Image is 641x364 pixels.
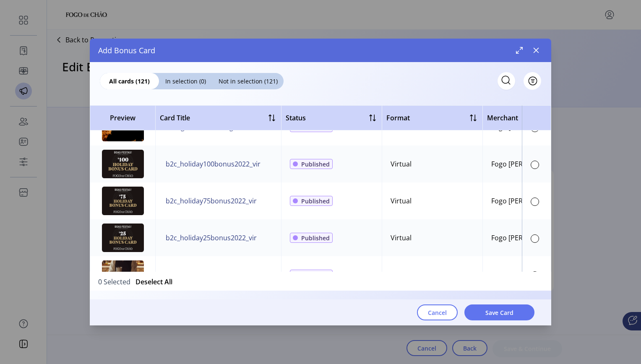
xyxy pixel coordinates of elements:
span: Cancel [428,308,447,317]
span: b2c_cocktail_animated [166,270,237,280]
span: 0 Selected [98,277,130,286]
span: Published [301,197,330,205]
span: Save Card [485,308,513,317]
div: Fogo [PERSON_NAME] [491,196,560,206]
span: All cards (121) [100,77,159,86]
div: Virtual [391,196,412,206]
img: preview [102,260,144,289]
button: b2c_cocktail_animated [164,268,239,281]
img: preview [102,150,144,178]
span: Not in selection (121) [212,77,284,86]
span: In selection (0) [159,77,212,86]
button: b2c_holiday25bonus2022_vir [164,231,258,244]
div: Fogo [PERSON_NAME] [491,270,560,280]
span: Published [301,234,330,242]
div: In selection (0) [159,73,212,89]
span: Preview [94,113,151,123]
span: Published [301,270,330,279]
div: Virtual [391,270,412,280]
span: Merchant [487,113,518,123]
div: Fogo [PERSON_NAME] [491,159,560,169]
span: b2c_holiday75bonus2022_vir [166,196,257,206]
button: b2c_holiday75bonus2022_vir [164,194,258,208]
div: Virtual [391,233,412,243]
div: Virtual [391,159,412,169]
button: b2c_holiday100bonus2022_vir [164,157,262,171]
span: Format [386,113,410,123]
span: Add Bonus Card [98,45,155,56]
button: Maximize [513,44,526,57]
button: Cancel [417,304,458,320]
span: b2c_holiday100bonus2022_vir [166,159,261,169]
div: Fogo [PERSON_NAME] [491,233,560,243]
span: Published [301,160,330,169]
button: Save Card [464,304,534,320]
img: preview [102,224,144,252]
img: preview [102,187,144,215]
span: Card Title [160,113,190,123]
span: b2c_holiday25bonus2022_vir [166,233,257,243]
div: All cards (121) [100,73,159,89]
button: Filter Button [524,72,541,90]
div: Status [286,113,306,123]
div: Not in selection (121) [212,73,284,89]
button: Deselect All [135,277,172,287]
